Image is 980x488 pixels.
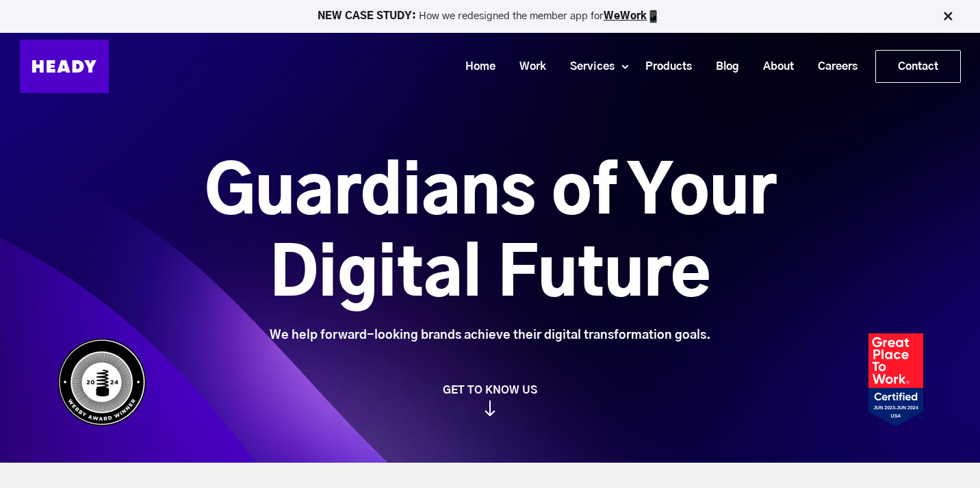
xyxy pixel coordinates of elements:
a: Blog [699,54,746,79]
a: Home [448,54,502,79]
a: About [746,54,801,79]
div: Navigation Menu [122,50,961,83]
a: Contact [876,51,960,82]
a: GET TO KNOW US [51,383,930,416]
strong: NEW CASE STUDY: [318,11,419,21]
p: How we redesigned the member app for [6,10,974,23]
a: Products [628,54,699,79]
img: app emoji [647,10,660,23]
img: Heady_Logo_Web-01 (1) [20,40,109,93]
a: WeWork [604,11,647,21]
a: Work [502,54,553,79]
h1: Guardians of Your Digital Future [128,153,853,317]
img: Heady_WebbyAward_Winner-4 [57,338,146,426]
a: Services [553,54,621,79]
img: arrow_down [485,400,495,416]
img: Close Bar [941,10,955,23]
a: Careers [801,54,864,79]
img: Heady_2023_Certification_Badge [868,333,923,426]
div: We help forward-looking brands achieve their digital transformation goals. [128,328,853,343]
